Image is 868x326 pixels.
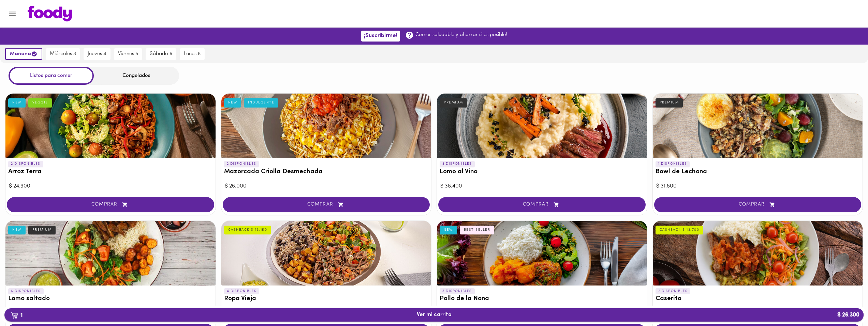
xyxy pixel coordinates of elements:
p: 2 DISPONIBLES [224,161,259,167]
div: PREMIUM [440,98,467,107]
h3: Bowl de Lechona [656,168,860,176]
span: jueves 4 [88,51,106,57]
button: COMPRAR [7,197,214,212]
button: sábado 6 [146,48,176,60]
h3: Lomo saltado [8,295,213,303]
span: COMPRAR [231,202,422,208]
button: lunes 8 [180,48,205,60]
button: miércoles 3 [46,48,80,60]
button: viernes 5 [114,48,142,60]
p: 4 DISPONIBLES [224,288,260,294]
span: COMPRAR [15,202,206,208]
div: VEGGIE [28,98,52,107]
img: cart.png [11,312,18,319]
div: Listos para comer [9,67,94,85]
div: $ 24.900 [9,182,212,190]
button: COMPRAR [654,197,862,212]
img: logo.png [28,6,72,21]
div: PREMIUM [656,98,683,107]
span: COMPRAR [447,202,637,208]
div: Congelados [94,67,179,85]
span: miércoles 3 [50,51,76,57]
button: mañana [5,48,42,60]
div: Lomo al Vino [437,94,647,158]
div: NEW [8,98,26,107]
div: INDULGENTE [244,98,278,107]
div: Pollo de la Nona [437,221,647,286]
p: 2 DISPONIBLES [8,161,43,167]
h3: Mazorcada Criolla Desmechada [224,168,429,176]
h3: Caserito [656,295,860,303]
div: $ 38.400 [440,182,644,190]
p: 3 DISPONIBLES [440,288,475,294]
div: BEST SELLER [460,226,495,234]
div: CASHBACK $ 13.150 [224,226,271,234]
p: 1 DISPONIBLES [656,161,690,167]
div: $ 26.000 [225,182,428,190]
div: CASHBACK $ 13.700 [656,226,704,234]
p: 6 DISPONIBLES [8,288,44,294]
div: Caserito [653,221,863,286]
div: NEW [8,226,26,234]
div: Mazorcada Criolla Desmechada [221,94,431,158]
button: 1Ver mi carrito$ 26.300 [4,308,864,322]
div: NEW [440,226,457,234]
div: Bowl de Lechona [653,94,863,158]
span: mañana [10,51,38,57]
span: lunes 8 [184,51,201,57]
div: $ 31.800 [656,182,859,190]
span: Ver mi carrito [417,312,452,318]
div: NEW [224,98,241,107]
div: PREMIUM [28,226,56,234]
span: sábado 6 [150,51,172,57]
button: COMPRAR [223,197,430,212]
h3: Arroz Terra [8,168,213,176]
span: ¡Suscribirme! [364,33,397,39]
h3: Pollo de la Nona [440,295,644,303]
button: jueves 4 [84,48,111,60]
span: COMPRAR [663,202,853,208]
button: Menu [4,5,21,22]
b: 1 [6,311,27,320]
p: Comer saludable y ahorrar si es posible! [415,31,507,38]
button: COMPRAR [438,197,646,212]
p: 2 DISPONIBLES [656,288,691,294]
div: Ropa Vieja [221,221,431,286]
span: viernes 5 [118,51,138,57]
p: 3 DISPONIBLES [440,161,475,167]
button: ¡Suscribirme! [361,31,400,41]
div: Arroz Terra [5,94,216,158]
iframe: Messagebird Livechat Widget [828,287,861,319]
h3: Ropa Vieja [224,295,429,303]
h3: Lomo al Vino [440,168,644,176]
div: Lomo saltado [5,221,216,286]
